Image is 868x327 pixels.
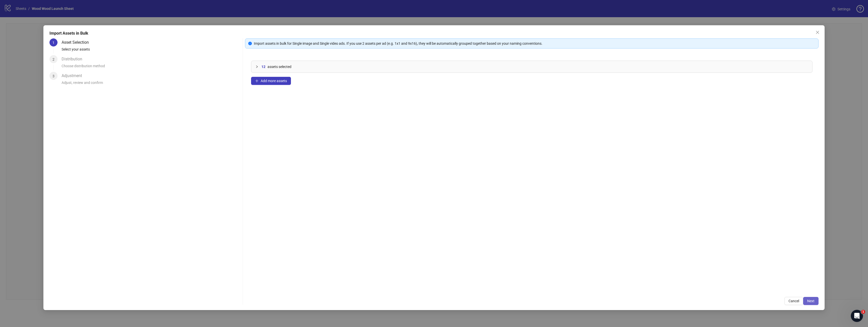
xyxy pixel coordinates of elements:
span: collapsed [255,65,258,68]
span: 1 [861,310,865,314]
span: Add more assets [261,79,287,83]
div: Asset Selection [62,38,93,46]
span: 1 [52,41,55,45]
button: Cancel [784,297,803,305]
div: 12assets selected [251,61,812,73]
iframe: Intercom live chat [851,310,863,322]
button: Close [813,28,822,36]
div: Import Assets in Bulk [49,30,819,36]
div: Import assets in bulk for Single image and Single video ads. If you use 2 assets per ad (e.g. 1x1... [254,41,815,46]
span: 12 [261,64,265,69]
span: 2 [52,57,55,61]
span: assets selected [267,64,291,69]
span: info-circle [248,42,252,45]
button: Next [803,297,819,305]
div: Adjustment [62,72,86,80]
span: plus [255,79,259,83]
span: close [816,30,820,34]
div: Select your assets [62,46,241,55]
button: Add more assets [251,77,291,85]
span: Cancel [789,299,799,303]
div: Adjust, review and confirm [62,80,241,88]
span: Next [807,299,815,303]
div: Distribution [62,55,86,63]
div: Choose distribution method [62,63,241,72]
span: 3 [52,74,55,78]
